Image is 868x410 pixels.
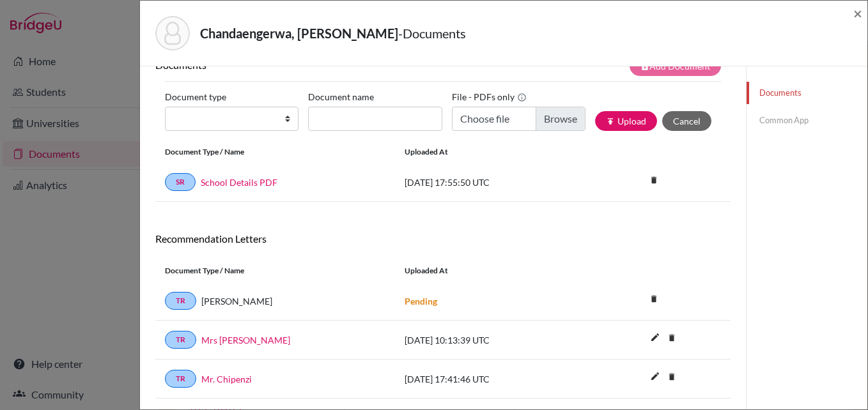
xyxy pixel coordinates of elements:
[853,6,862,21] button: Close
[165,173,196,191] a: SR
[200,26,398,41] strong: Chandaengerwa, [PERSON_NAME]
[395,265,587,277] div: Uploaded at
[405,296,437,307] strong: Pending
[165,370,196,388] a: TR
[155,146,395,158] div: Document Type / Name
[398,26,466,41] span: - Documents
[662,111,711,131] button: Cancel
[606,117,615,126] i: publish
[155,232,731,245] h6: Recommendation Letters
[308,87,374,107] label: Document name
[201,372,252,386] a: Mr. Chipenzi
[201,176,277,189] a: School Details PDF
[452,87,527,107] label: File - PDFs only
[662,367,681,386] i: delete
[662,330,681,347] a: delete
[165,292,196,310] a: TR
[165,331,196,349] a: TR
[201,333,290,347] a: Mrs [PERSON_NAME]
[644,368,666,387] button: edit
[747,82,867,104] a: Documents
[201,294,272,308] span: [PERSON_NAME]
[644,289,663,308] i: delete
[747,109,867,132] a: Common App
[644,329,666,348] button: edit
[853,4,862,22] span: ×
[630,56,721,76] button: note_addAdd Document
[155,265,395,277] div: Document Type / Name
[405,374,490,384] span: [DATE] 17:41:46 UTC
[595,111,657,131] button: publishUpload
[395,176,587,189] div: [DATE] 17:55:50 UTC
[644,291,663,308] a: delete
[662,328,681,347] i: delete
[405,335,490,345] span: [DATE] 10:13:39 UTC
[645,366,665,386] i: edit
[644,172,663,190] a: delete
[165,87,226,107] label: Document type
[662,369,681,386] a: delete
[644,171,663,190] i: delete
[640,62,649,71] i: note_add
[395,146,587,158] div: Uploaded at
[645,327,665,347] i: edit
